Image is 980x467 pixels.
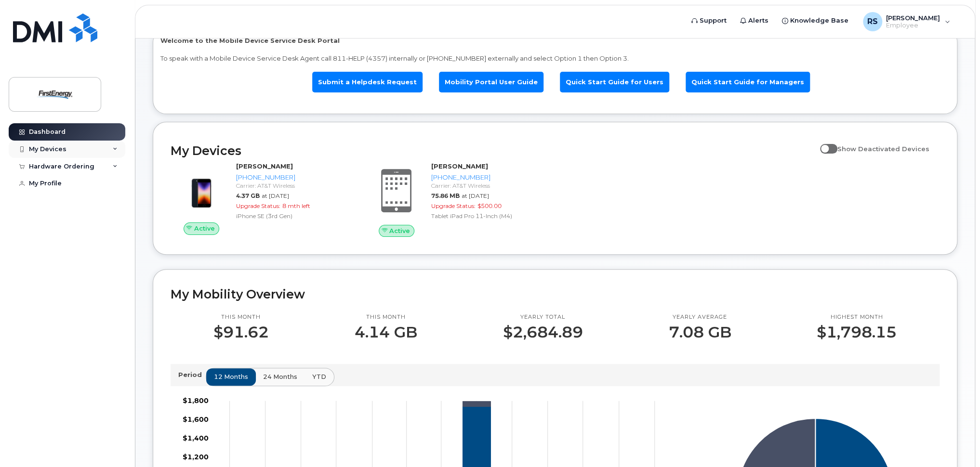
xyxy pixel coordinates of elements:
p: $1,798.15 [817,324,897,341]
div: Carrier: AT&T Wireless [431,182,545,190]
span: [PERSON_NAME] [886,14,940,22]
a: Support [685,11,733,30]
a: Quick Start Guide for Users [560,72,669,92]
p: 4.14 GB [355,324,417,341]
span: 24 months [263,372,297,381]
a: Quick Start Guide for Managers [686,72,810,92]
a: Submit a Helpdesk Request [312,72,423,92]
span: at [DATE] [262,192,289,199]
span: Show Deactivated Devices [837,145,929,153]
p: To speak with a Mobile Device Service Desk Agent call 811-HELP (4357) internally or [PHONE_NUMBER... [160,54,950,63]
div: Tablet iPad Pro 11-Inch (M4) [431,212,545,220]
p: $91.62 [213,324,269,341]
a: Mobility Portal User Guide [439,72,543,92]
a: Knowledge Base [775,11,855,30]
strong: [PERSON_NAME] [236,162,293,170]
span: Active [194,224,215,233]
p: Yearly total [503,313,583,321]
p: $2,684.89 [503,324,583,341]
h2: My Mobility Overview [171,287,940,301]
strong: [PERSON_NAME] [431,162,488,170]
span: YTD [312,372,326,381]
tspan: $1,600 [183,415,209,423]
span: 8 mth left [282,202,310,209]
span: RS [867,16,878,27]
span: 4.37 GB [236,192,260,199]
p: 7.08 GB [668,324,731,341]
p: Yearly average [668,313,731,321]
h2: My Devices [171,143,815,158]
a: Active[PERSON_NAME][PHONE_NUMBER]Carrier: AT&T Wireless75.86 MBat [DATE]Upgrade Status:$500.00Tab... [366,162,549,237]
p: Period [178,370,206,379]
tspan: $1,800 [183,396,209,404]
span: Knowledge Base [790,16,848,26]
div: [PHONE_NUMBER] [236,173,350,182]
div: [PHONE_NUMBER] [431,173,545,182]
p: This month [213,313,269,321]
input: Show Deactivated Devices [820,140,828,147]
div: Rodney Snyder [856,12,957,31]
span: Upgrade Status: [431,202,476,209]
div: Carrier: AT&T Wireless [236,182,350,190]
a: Alerts [733,11,775,30]
span: Active [389,226,410,235]
img: image20231002-3703462-1angbar.jpeg [178,167,225,213]
p: Welcome to the Mobile Device Service Desk Portal [160,36,950,45]
tspan: $1,200 [183,452,209,461]
tspan: $1,400 [183,433,209,442]
span: $500.00 [477,202,502,209]
p: This month [355,313,417,321]
span: at [DATE] [462,192,489,199]
a: Active[PERSON_NAME][PHONE_NUMBER]Carrier: AT&T Wireless4.37 GBat [DATE]Upgrade Status:8 mth lefti... [171,162,354,235]
span: Upgrade Status: [236,202,280,209]
span: Alerts [748,16,768,26]
span: 75.86 MB [431,192,460,199]
p: Highest month [817,313,897,321]
iframe: Messenger Launcher [938,425,973,460]
span: Support [700,16,727,26]
div: iPhone SE (3rd Gen) [236,212,350,220]
span: Employee [886,22,940,29]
